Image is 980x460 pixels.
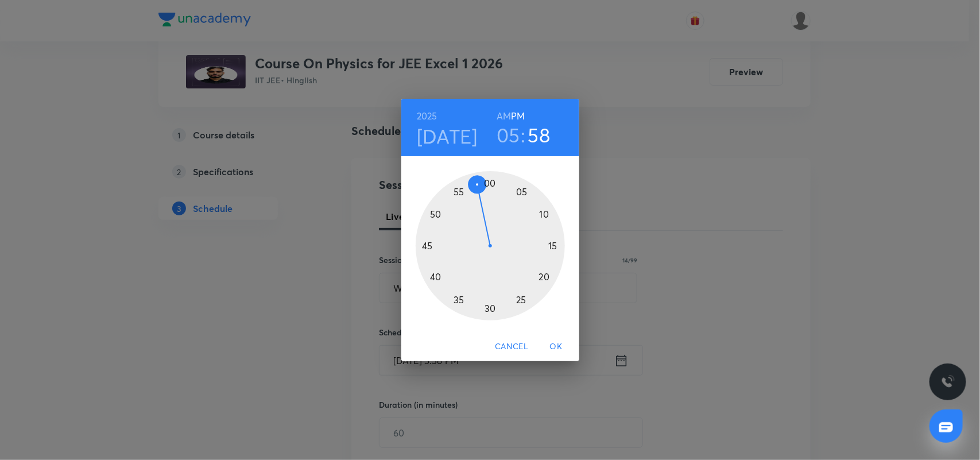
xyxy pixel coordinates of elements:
span: Cancel [495,339,528,354]
button: AM [497,108,511,124]
button: PM [511,108,525,124]
button: 05 [497,123,520,147]
span: OK [543,339,570,354]
h3: : [521,123,525,147]
button: OK [538,336,575,357]
button: 58 [528,123,551,147]
button: [DATE] [417,124,478,148]
button: 2025 [417,108,437,124]
button: Cancel [490,336,533,357]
